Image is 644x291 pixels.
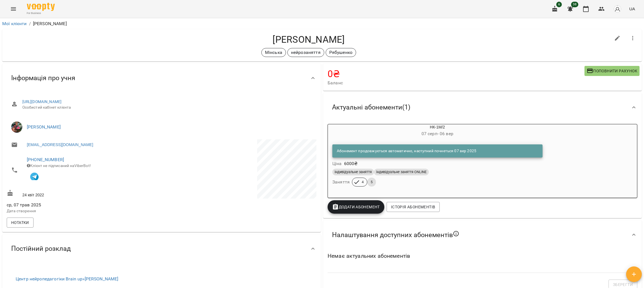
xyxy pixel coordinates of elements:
[332,103,410,112] span: Актуальні абонементи ( 1 )
[587,68,637,74] span: Поповнити рахунок
[261,48,286,57] div: Мінська
[7,218,34,228] button: Нотатки
[7,34,611,45] h4: [PERSON_NAME]
[614,5,621,13] img: avatar_s.png
[16,276,119,282] a: Центр нейропедагогіки Brain up»[PERSON_NAME]
[422,131,453,136] span: 07 серп - 06 вер
[27,124,61,130] a: [PERSON_NAME]
[6,189,162,199] div: 24 квіт 2022
[329,49,352,56] p: Рябушенко
[27,142,93,147] a: [EMAIL_ADDRESS][DOMAIN_NAME]
[332,204,380,210] span: Додати Абонемент
[556,2,562,7] span: 6
[7,2,20,16] button: Menu
[2,21,27,26] a: Мої клієнти
[391,204,435,210] span: Історія абонементів
[584,66,640,76] button: Поповнити рахунок
[27,157,64,162] a: [PHONE_NUMBER]
[328,252,637,260] h6: Немає актуальних абонементів
[328,124,547,138] div: НК-1М/2
[328,200,384,214] button: Додати Абонемент
[265,49,282,56] p: Мінська
[629,6,635,12] span: UA
[571,2,578,7] span: 38
[11,121,22,133] img: Філіпських Анна
[27,168,42,183] button: Клієнт підписаний на VooptyBot
[328,68,584,80] h4: 0 ₴
[11,219,29,226] span: Нотатки
[2,64,321,92] div: Інформація про учня
[7,208,160,214] p: Дата створення
[27,11,55,15] span: For Business
[323,220,642,249] div: Налаштування доступних абонементів
[2,234,321,263] div: Постійний розклад
[332,230,460,239] span: Налаштування доступних абонементів
[2,20,642,27] nav: breadcrumb
[30,173,39,181] img: Telegram
[11,74,75,82] span: Інформація про учня
[344,160,358,167] p: 6000 ₴
[627,4,637,14] button: UA
[367,180,376,185] span: 5
[332,160,342,168] h6: Ціна
[332,170,374,175] span: індивідуальне заняття
[328,124,547,193] button: НК-1М/207 серп- 06 верАбонемент продовжується автоматично, наступний почнеться 07 вер 2025Ціна600...
[323,93,642,122] div: Актуальні абонементи(1)
[332,178,350,186] h6: Заняття
[374,170,429,175] span: індивідуальне заняття ONLINE
[328,80,584,86] span: Баланс
[337,146,476,156] div: Абонемент продовжується автоматично, наступний почнеться 07 вер 2025
[358,180,367,185] span: 4
[33,20,67,27] p: [PERSON_NAME]
[7,202,160,208] span: ср, 07 трав 2025
[291,49,321,56] p: нейрозаняття
[387,202,440,212] button: Історія абонементів
[27,163,91,168] span: Клієнт не підписаний на ViberBot!
[22,99,62,104] a: [URL][DOMAIN_NAME]
[27,3,55,11] img: Voopty Logo
[287,48,324,57] div: нейрозаняття
[326,48,356,57] div: Рябушенко
[22,105,312,110] span: Особистий кабінет клієнта
[11,244,71,253] span: Постійний розклад
[29,20,31,27] li: /
[453,230,460,237] svg: Якщо не обрано жодного, клієнт зможе побачити всі публічні абонементи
